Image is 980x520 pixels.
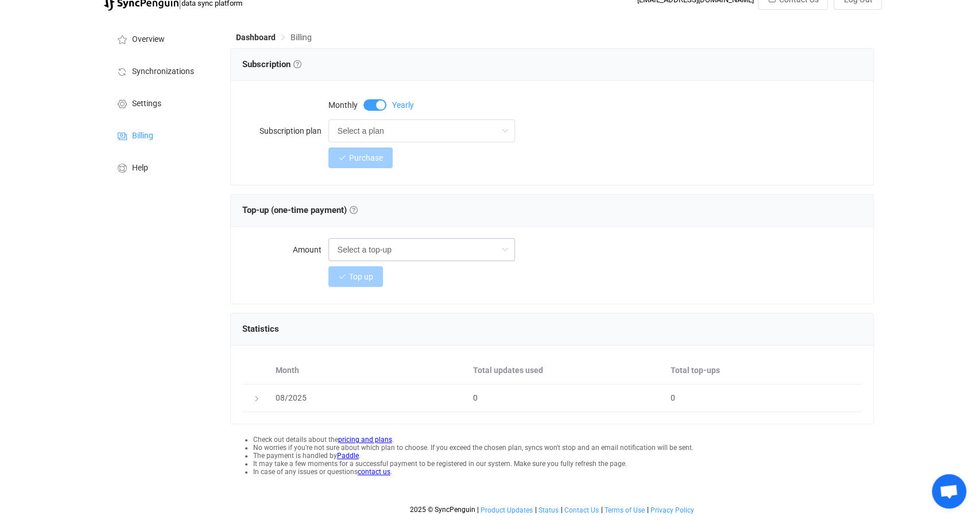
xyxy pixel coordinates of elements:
[349,272,373,281] span: Top up
[236,33,312,41] div: Breadcrumb
[467,364,665,377] div: Total updates used
[236,33,276,42] span: Dashboard
[564,506,599,514] span: Contact Us
[132,67,194,76] span: Synchronizations
[477,506,479,514] span: |
[290,33,312,42] span: Billing
[270,364,467,377] div: Month
[328,148,393,168] button: Purchase
[338,436,392,444] a: pricing and plans
[253,436,874,444] li: Check out details about the .
[392,101,414,109] span: Yearly
[104,87,219,119] a: Settings
[242,238,328,261] label: Amount
[328,119,515,142] input: Select a plan
[932,474,966,509] a: Open chat
[358,468,390,476] a: contact us
[242,59,301,69] span: Subscription
[104,119,219,151] a: Billing
[132,99,161,108] span: Settings
[650,506,695,514] a: Privacy Policy
[253,468,874,476] li: In case of any issues or questions .
[604,506,645,514] a: Terms of Use
[665,391,862,405] div: 0
[337,452,359,460] a: Paddle
[605,506,645,514] span: Terms of Use
[481,506,533,514] span: Product Updates
[270,391,467,405] div: 08/2025
[242,324,279,334] span: Statistics
[132,35,165,44] span: Overview
[539,506,559,514] span: Status
[650,506,694,514] span: Privacy Policy
[410,506,475,514] span: 2025 © SyncPenguin
[538,506,559,514] a: Status
[242,205,358,215] span: Top-up (one-time payment)
[328,238,515,261] input: Select a top-up
[467,391,665,405] div: 0
[104,22,219,55] a: Overview
[535,506,537,514] span: |
[564,506,599,514] a: Contact Us
[601,506,603,514] span: |
[647,506,649,514] span: |
[349,153,383,162] span: Purchase
[253,444,874,452] li: No worries if you're not sure about which plan to choose. If you exceed the chosen plan, syncs wo...
[242,119,328,142] label: Subscription plan
[104,151,219,183] a: Help
[253,452,874,460] li: The payment is handled by .
[328,266,383,287] button: Top up
[132,131,153,141] span: Billing
[328,101,358,109] span: Monthly
[561,506,563,514] span: |
[480,506,533,514] a: Product Updates
[253,460,874,468] li: It may take a few moments for a successful payment to be registered in our system. Make sure you ...
[665,364,862,377] div: Total top-ups
[104,55,219,87] a: Synchronizations
[132,164,148,173] span: Help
